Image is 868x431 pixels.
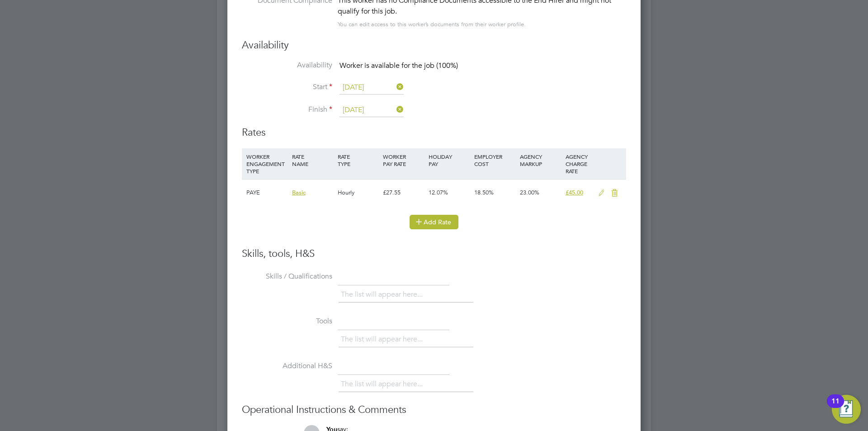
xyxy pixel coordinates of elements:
span: 23.00% [520,189,539,196]
span: 12.07% [429,189,448,196]
h3: Availability [242,39,626,52]
input: Select one [340,104,404,117]
span: £45.00 [566,189,583,196]
h3: Skills, tools, H&S [242,247,626,260]
label: Start [242,82,332,92]
div: HOLIDAY PAY [426,148,472,172]
div: You can edit access to this worker’s documents from their worker profile. [338,19,526,30]
div: PAYE [244,180,290,206]
li: The list will appear here... [341,378,426,390]
div: AGENCY MARKUP [518,148,563,172]
div: WORKER ENGAGEMENT TYPE [244,148,290,179]
div: EMPLOYER COST [472,148,518,172]
label: Availability [242,61,332,70]
h3: Operational Instructions & Comments [242,403,626,417]
div: RATE NAME [290,148,335,172]
button: Open Resource Center, 11 new notifications [832,395,861,424]
label: Additional H&S [242,361,332,371]
label: Skills / Qualifications [242,272,332,281]
span: Basic [292,189,306,196]
li: The list will appear here... [341,289,426,301]
label: Finish [242,105,332,114]
button: Add Rate [410,215,458,229]
div: Hourly [335,180,381,206]
div: AGENCY CHARGE RATE [563,148,594,179]
li: The list will appear here... [341,333,426,346]
div: 11 [831,401,840,413]
span: Worker is available for the job (100%) [340,61,458,70]
div: WORKER PAY RATE [381,148,426,172]
input: Select one [340,81,404,95]
div: £27.55 [381,180,426,206]
div: RATE TYPE [335,148,381,172]
label: Tools [242,317,332,326]
h3: Rates [242,126,626,139]
span: 18.50% [474,189,494,196]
